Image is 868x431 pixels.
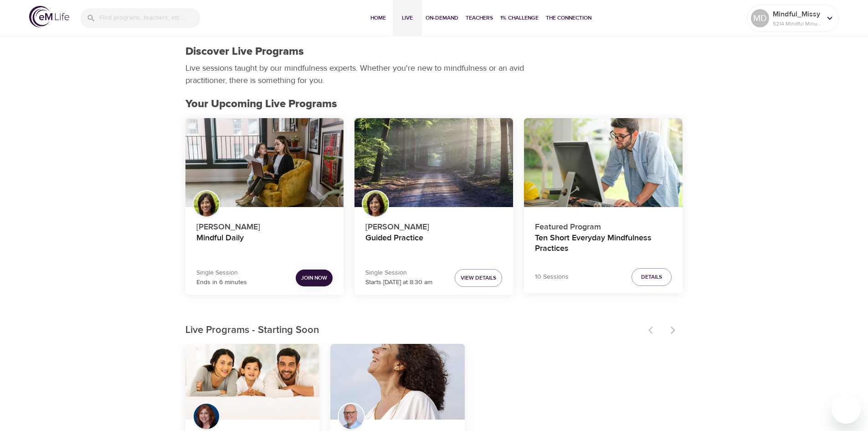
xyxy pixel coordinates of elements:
[185,62,527,87] p: Live sessions taught by our mindfulness experts. Whether you're new to mindfulness or an avid pra...
[296,270,333,286] button: Join Now
[330,344,465,420] button: Thoughts are Not Facts
[426,13,458,23] span: On-Demand
[301,273,327,283] span: Join Now
[535,233,672,255] h4: Ten Short Everyday Mindfulness Practices
[196,278,247,287] p: Ends in 6 minutes
[546,13,591,23] span: The Connection
[365,233,502,255] h4: Guided Practice
[751,9,769,27] div: MD
[196,217,333,233] p: [PERSON_NAME]
[196,233,333,255] h4: Mindful Daily
[365,278,432,287] p: Starts [DATE] at 8:30 am
[535,217,672,233] p: Featured Program
[396,13,418,23] span: Live
[500,13,539,23] span: 1% Challenge
[185,98,683,111] h2: Your Upcoming Live Programs
[185,118,344,208] button: Mindful Daily
[185,344,320,420] button: Mindfulness-Based Cognitive Training (MBCT)
[99,8,200,28] input: Find programs, teachers, etc...
[641,272,662,282] span: Details
[196,268,247,278] p: Single Session
[632,268,672,286] button: Details
[535,272,569,282] p: 10 Sessions
[773,20,821,28] p: 5214 Mindful Minutes
[354,118,513,208] button: Guided Practice
[367,13,389,23] span: Home
[466,13,493,23] span: Teachers
[365,217,502,233] p: [PERSON_NAME]
[185,45,304,58] h1: Discover Live Programs
[29,6,69,27] img: logo
[365,268,432,278] p: Single Session
[773,9,821,20] p: Mindful_Missy
[832,395,861,424] iframe: Button to launch messaging window
[524,118,683,208] button: Ten Short Everyday Mindfulness Practices
[455,269,502,287] button: View Details
[185,323,643,338] p: Live Programs - Starting Soon
[461,273,496,283] span: View Details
